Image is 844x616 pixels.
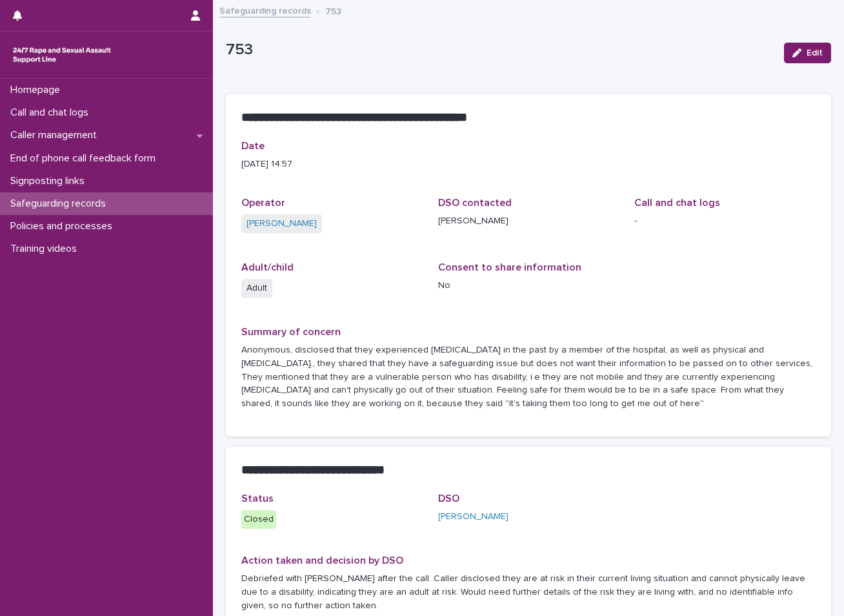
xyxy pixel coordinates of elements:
[241,510,276,529] div: Closed
[241,344,816,411] p: Anonymous, disclosed that they experienced [MEDICAL_DATA] in the past by a member of the hospital...
[219,3,311,17] a: Safeguarding records
[5,198,116,210] p: Safeguarding records
[5,175,95,187] p: Signposting links
[241,198,285,208] span: Operator
[241,279,272,298] span: Adult
[438,493,459,504] span: DSO
[325,3,341,17] p: 753
[241,572,816,612] p: Debriefed with [PERSON_NAME] after the call. Caller disclosed they are at risk in their current l...
[5,152,166,165] p: End of phone call feedback form
[438,262,581,272] span: Consent to share information
[5,220,123,232] p: Policies and processes
[5,107,99,119] p: Call and chat logs
[10,42,114,68] img: rhQMoQhaT3yELyF149Cw
[5,129,107,141] p: Caller management
[438,510,508,524] a: [PERSON_NAME]
[807,48,823,57] span: Edit
[5,243,87,255] p: Training videos
[438,214,619,228] p: [PERSON_NAME]
[438,279,619,293] p: No
[438,198,512,208] span: DSO contacted
[241,555,403,566] span: Action taken and decision by DSO
[226,41,774,59] p: 753
[634,214,816,228] p: -
[241,158,816,171] p: [DATE] 14:57
[241,327,341,337] span: Summary of concern
[241,262,294,272] span: Adult/child
[634,198,720,208] span: Call and chat logs
[246,217,317,231] a: [PERSON_NAME]
[241,141,265,151] span: Date
[5,84,70,96] p: Homepage
[784,43,831,63] button: Edit
[241,493,274,504] span: Status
